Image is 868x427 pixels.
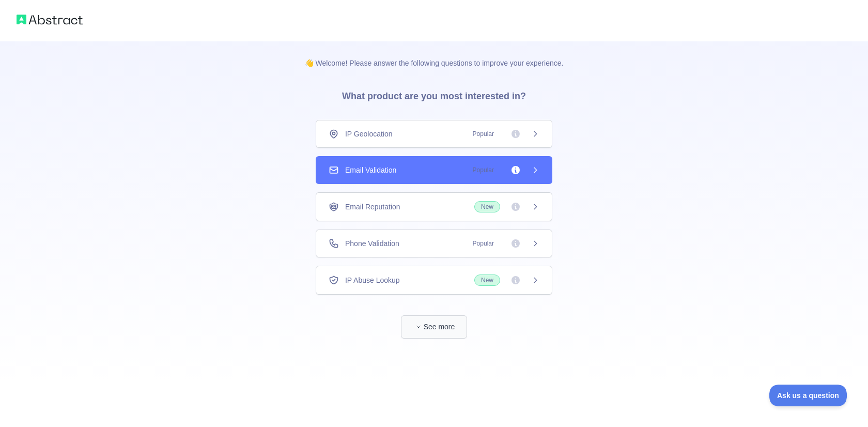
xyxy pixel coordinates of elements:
iframe: Toggle Customer Support [769,385,847,406]
span: Phone Validation [345,238,399,249]
span: Email Reputation [345,202,400,212]
span: New [474,201,500,212]
img: Abstract logo [17,12,83,27]
span: Popular [467,238,500,249]
span: IP Geolocation [345,129,393,139]
p: 👋 Welcome! Please answer the following questions to improve your experience. [288,41,580,68]
button: See more [401,315,467,339]
span: IP Abuse Lookup [345,275,400,285]
h3: What product are you most interested in? [326,68,542,120]
span: Popular [467,165,500,175]
span: Popular [467,129,500,139]
span: New [474,274,500,286]
span: Email Validation [345,165,396,175]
